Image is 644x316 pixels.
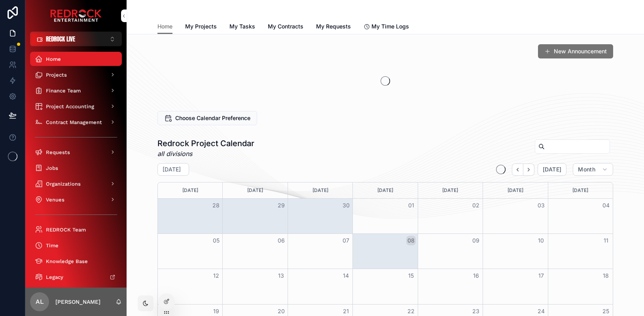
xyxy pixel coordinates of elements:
[157,19,172,34] a: Home
[157,149,254,158] em: all divisions
[601,271,611,280] button: 18
[484,182,546,198] div: [DATE]
[30,238,122,252] a: Time
[30,52,122,66] a: Home
[406,201,416,210] button: 01
[46,87,81,94] span: Finance Team
[30,254,122,268] a: Knowledge Base
[46,165,58,171] span: Jobs
[30,222,122,237] a: REDROCK Team
[46,35,75,43] span: REDROCK LIVE
[341,307,351,316] button: 21
[406,236,416,245] button: 08
[211,271,221,280] button: 12
[157,111,257,125] button: Choose Calendar Preference
[46,258,88,265] span: Knowledge Base
[538,163,566,176] button: [DATE]
[46,242,59,249] span: Time
[211,236,221,245] button: 05
[157,138,254,149] h1: Redrock Project Calendar
[46,103,94,110] span: Project Accounting
[277,271,286,280] button: 13
[364,19,409,35] a: My Time Logs
[277,236,286,245] button: 06
[159,182,221,198] div: [DATE]
[30,192,122,207] a: Venues
[30,115,122,129] a: Contract Management
[578,166,595,173] span: Month
[471,236,481,245] button: 09
[341,236,351,245] button: 07
[289,182,351,198] div: [DATE]
[46,149,70,156] span: Requests
[341,271,351,280] button: 14
[30,83,122,98] a: Finance Team
[46,71,67,78] span: Projects
[512,164,523,176] button: Back
[471,271,481,280] button: 16
[30,270,122,284] a: Legacy
[471,307,481,316] button: 23
[341,201,351,210] button: 30
[46,56,61,62] span: Home
[536,201,546,210] button: 03
[229,19,255,35] a: My Tasks
[157,23,172,30] span: Home
[536,271,546,280] button: 17
[573,163,613,176] button: Month
[406,271,416,280] button: 15
[549,182,612,198] div: [DATE]
[536,236,546,245] button: 10
[523,164,534,176] button: Next
[55,298,100,306] p: [PERSON_NAME]
[229,23,255,30] span: My Tasks
[30,177,122,191] a: Organizations
[406,307,416,316] button: 22
[543,166,561,173] span: [DATE]
[601,236,611,245] button: 11
[371,23,409,30] span: My Time Logs
[277,307,286,316] button: 20
[536,307,546,316] button: 24
[277,201,286,210] button: 29
[30,99,122,113] a: Project Accounting
[46,181,81,187] span: Organizations
[601,201,611,210] button: 04
[211,307,221,316] button: 19
[175,114,250,122] span: Choose Calendar Preference
[36,297,44,307] span: AL
[30,68,122,82] a: Projects
[46,274,63,280] span: Legacy
[185,19,217,35] a: My Projects
[316,23,351,30] span: My Requests
[46,196,64,203] span: Venues
[471,201,481,210] button: 02
[163,166,181,173] h2: [DATE]
[316,19,351,35] a: My Requests
[30,145,122,159] a: Requests
[268,23,303,30] span: My Contracts
[268,19,303,35] a: My Contracts
[354,182,416,198] div: [DATE]
[601,307,611,316] button: 25
[25,46,127,288] div: scrollable content
[50,9,102,22] img: App logo
[224,182,286,198] div: [DATE]
[538,44,613,58] button: New Announcement
[30,32,122,46] button: Select Button
[46,226,86,233] span: REDROCK Team
[211,201,221,210] button: 28
[46,119,102,126] span: Contract Management
[185,23,217,30] span: My Projects
[419,182,481,198] div: [DATE]
[30,161,122,175] a: Jobs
